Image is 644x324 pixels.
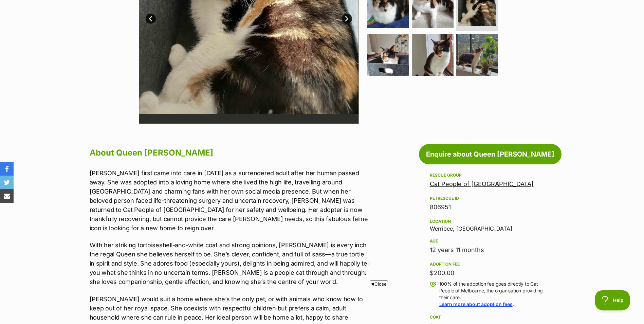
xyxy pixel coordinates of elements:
[430,180,534,187] a: Cat People of [GEOGRAPHIC_DATA]
[370,281,388,287] span: Close
[90,145,370,160] h2: About Queen [PERSON_NAME]
[342,14,352,24] a: Next
[146,14,156,24] a: Prev
[439,281,551,308] p: 100% of the adoption fee goes directly to Cat People of Melbourne, the organisation providing the...
[430,238,551,244] div: Age
[430,314,551,320] div: Coat
[412,34,454,76] img: Photo of Queen Mimmi
[430,268,551,278] div: $200.00
[90,240,370,286] p: With her striking tortoiseshell-and-white coat and strong opinions, [PERSON_NAME] is every inch t...
[430,202,551,212] div: 806951
[430,262,551,267] div: Adoption fee
[430,219,551,224] div: Location
[367,34,409,76] img: Photo of Queen Mimmi
[90,168,370,233] p: [PERSON_NAME] first came into care in [DATE] as a surrendered adult after her human passed away. ...
[430,196,551,201] div: PetRescue ID
[430,173,551,178] div: Rescue group
[158,290,487,321] iframe: Advertisement
[456,34,498,76] img: Photo of Queen Mimmi
[430,245,551,255] div: 12 years 11 months
[430,217,551,232] div: Werribee, [GEOGRAPHIC_DATA]
[419,144,562,164] a: Enquire about Queen [PERSON_NAME]
[595,290,630,310] iframe: Help Scout Beacon - Open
